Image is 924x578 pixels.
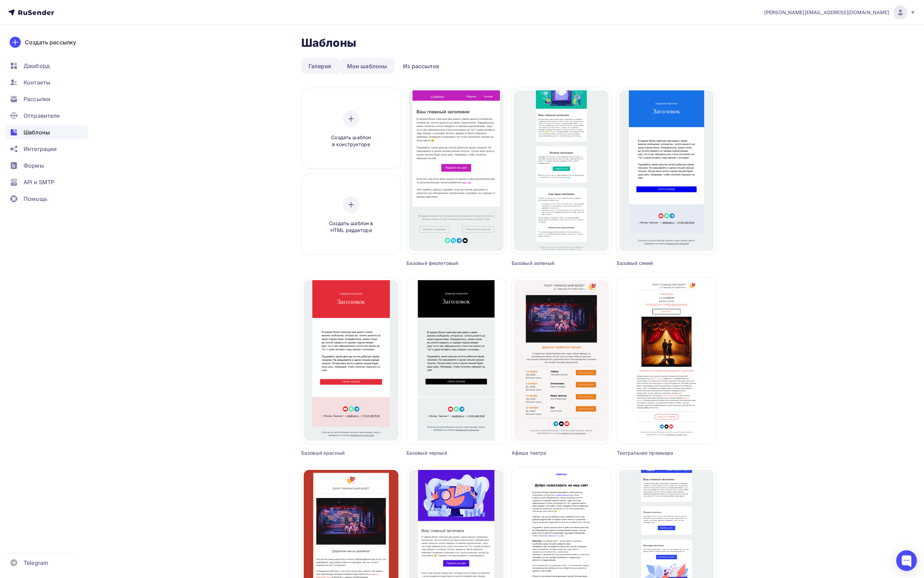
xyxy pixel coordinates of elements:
h2: Шаблоны [301,36,356,50]
a: Дашборд [6,59,88,73]
span: [PERSON_NAME][EMAIL_ADDRESS][DOMAIN_NAME] [764,9,889,16]
div: Базовый фиолетовый [406,260,481,267]
span: Создать шаблон в конструкторе [318,134,384,148]
a: Мои шаблоны [340,58,395,74]
div: Афиша театра [512,450,586,456]
span: Помощь [24,195,47,203]
span: Telegram [24,559,48,567]
div: Театральная премьера [617,450,692,456]
span: Контакты [24,78,50,87]
div: Базовый зеленый [512,260,586,267]
a: Галерея [301,58,338,74]
div: Базовый синий [617,260,692,267]
span: Шаблоны [24,128,50,136]
a: [PERSON_NAME][EMAIL_ADDRESS][DOMAIN_NAME] [764,6,916,19]
span: Отправители [24,112,60,120]
span: Формы [24,161,44,170]
span: Интеграции [24,145,57,153]
a: Отправители [6,109,88,123]
span: API и SMTP [24,178,54,186]
span: Создать шаблон в HTML редакторе [318,220,384,234]
a: Контакты [6,75,88,89]
span: Рассылки [24,95,51,103]
a: Формы [6,159,88,172]
span: Дашборд [24,62,50,70]
div: Базовый черный [406,450,481,456]
a: Шаблоны [6,125,88,139]
a: Из рассылок [396,58,447,74]
div: Базовый красный [301,450,376,456]
div: Создать рассылку [25,38,76,46]
a: Рассылки [6,92,88,106]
